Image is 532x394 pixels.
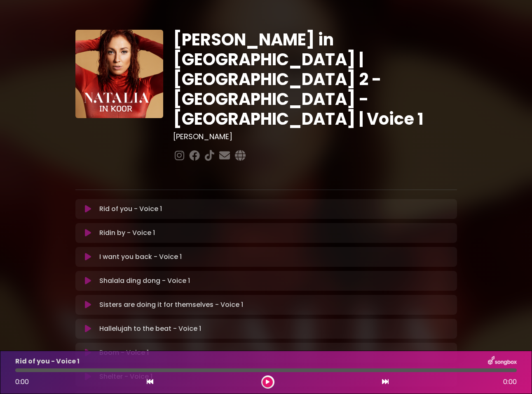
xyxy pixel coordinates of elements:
img: songbox-logo-white.png [488,356,517,367]
p: Hallelujah to the beat - Voice 1 [99,324,201,334]
p: Rid of you - Voice 1 [15,356,80,366]
h1: [PERSON_NAME] in [GEOGRAPHIC_DATA] | [GEOGRAPHIC_DATA] 2 - [GEOGRAPHIC_DATA] - [GEOGRAPHIC_DATA] ... [173,30,457,129]
p: Ridin by - Voice 1 [99,228,155,238]
span: 0:00 [15,377,29,387]
p: Rid of you - Voice 1 [99,204,162,214]
p: Boom - Voice 1 [99,348,149,358]
p: Sisters are doing it for themselves - Voice 1 [99,300,243,310]
span: 0:00 [503,377,517,387]
p: I want you back - Voice 1 [99,252,182,262]
h3: [PERSON_NAME] [173,132,457,141]
img: YTVS25JmS9CLUqXqkEhs [75,30,164,118]
p: Shalala ding dong - Voice 1 [99,276,190,286]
